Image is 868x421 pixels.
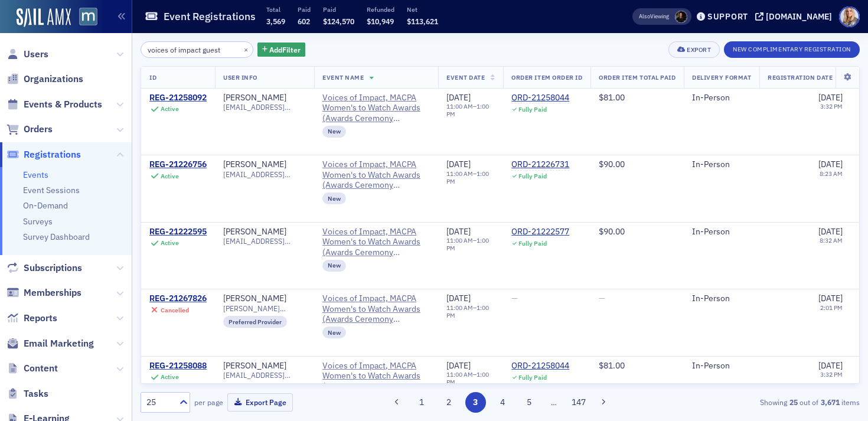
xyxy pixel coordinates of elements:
[298,5,311,14] p: Paid
[6,148,81,161] a: Registrations
[223,371,306,380] span: [EMAIL_ADDRESS][DOMAIN_NAME]
[266,5,285,14] p: Total
[322,227,430,258] a: Voices of Impact, MACPA Women's to Watch Awards (Awards Ceremony Attendance)
[322,192,346,204] div: New
[692,227,751,237] div: In-Person
[407,17,438,26] span: $113,621
[23,200,68,211] a: On-Demand
[79,8,97,26] img: SailAMX
[194,397,223,407] label: per page
[569,392,589,413] button: 147
[6,73,83,86] a: Organizations
[518,374,547,381] div: Fully Paid
[511,93,569,103] div: ORD-21258044
[787,397,800,407] strong: 25
[223,103,306,112] span: [EMAIL_ADDRESS][DOMAIN_NAME]
[446,169,489,185] time: 1:00 PM
[599,73,676,81] span: Order Item Total Paid
[511,293,518,303] span: —
[692,293,751,304] div: In-Person
[446,370,489,386] time: 1:00 PM
[818,293,843,303] span: [DATE]
[724,41,860,58] button: New Complimentary Registration
[24,48,48,61] span: Users
[755,12,836,21] button: [DOMAIN_NAME]
[766,11,832,22] div: [DOMAIN_NAME]
[149,159,207,170] div: REG-21226756
[223,361,286,371] a: [PERSON_NAME]
[24,286,81,299] span: Memberships
[446,371,495,386] div: –
[446,370,473,378] time: 11:00 AM
[446,303,473,312] time: 11:00 AM
[161,172,179,180] div: Active
[818,226,843,237] span: [DATE]
[599,159,625,169] span: $90.00
[518,106,547,113] div: Fully Paid
[149,227,207,237] a: REG-21222595
[322,126,346,138] div: New
[511,361,569,371] div: ORD-21258044
[6,98,102,111] a: Events & Products
[161,239,179,247] div: Active
[24,73,83,86] span: Organizations
[639,12,669,21] span: Viewing
[323,5,354,14] p: Paid
[818,397,841,407] strong: 3,671
[23,231,90,242] a: Survey Dashboard
[820,169,843,178] time: 8:23 AM
[692,93,751,103] div: In-Person
[161,105,179,113] div: Active
[446,360,471,371] span: [DATE]
[446,304,495,319] div: –
[146,396,172,409] div: 25
[6,387,48,400] a: Tasks
[6,48,48,61] a: Users
[511,227,569,237] a: ORD-21222577
[322,93,430,124] a: Voices of Impact, MACPA Women's to Watch Awards (Awards Ceremony Attendance)
[446,103,495,118] div: –
[241,44,252,54] button: ×
[24,337,94,350] span: Email Marketing
[692,159,751,170] div: In-Person
[367,17,394,26] span: $10,949
[24,262,82,275] span: Subscriptions
[223,227,286,237] a: [PERSON_NAME]
[675,11,687,23] span: Lauren McDonough
[322,159,430,191] a: Voices of Impact, MACPA Women's to Watch Awards (Awards Ceremony Attendance)
[223,316,287,328] div: Preferred Provider
[24,387,48,400] span: Tasks
[511,159,569,170] div: ORD-21226731
[446,226,471,237] span: [DATE]
[323,17,354,26] span: $124,570
[23,216,53,227] a: Surveys
[839,6,860,27] span: Profile
[546,397,562,407] span: …
[446,169,473,178] time: 11:00 AM
[149,361,207,371] a: REG-21258088
[6,362,58,375] a: Content
[820,370,843,378] time: 3:32 PM
[149,293,207,304] a: REG-21267826
[223,237,306,246] span: [EMAIL_ADDRESS][DOMAIN_NAME]
[227,393,293,412] button: Export Page
[223,159,286,170] div: [PERSON_NAME]
[161,373,179,381] div: Active
[17,8,71,27] a: SailAMX
[223,293,286,304] a: [PERSON_NAME]
[322,361,430,392] span: Voices of Impact, MACPA Women's to Watch Awards (Awards Ceremony Attendance)
[298,17,310,26] span: 602
[707,11,748,22] div: Support
[6,312,57,325] a: Reports
[149,73,156,81] span: ID
[818,159,843,169] span: [DATE]
[223,93,286,103] a: [PERSON_NAME]
[24,362,58,375] span: Content
[446,236,473,244] time: 11:00 AM
[438,392,459,413] button: 2
[446,102,489,118] time: 1:00 PM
